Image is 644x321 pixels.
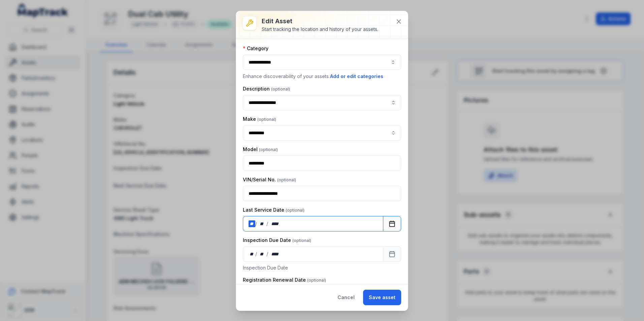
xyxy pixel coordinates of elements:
h3: Edit asset [262,16,378,26]
div: year, [269,220,281,227]
button: Calendar [383,216,401,231]
div: / [266,251,269,257]
div: / [266,220,269,227]
p: Enhance discoverability of your assets. [243,73,401,80]
label: Description [243,85,290,92]
label: Make [243,116,276,122]
label: Last Service Date [243,207,304,213]
div: / [255,251,258,257]
div: year, [269,251,281,257]
label: Registration Renewal Date [243,277,326,283]
p: Inspection Due Date [243,264,401,271]
input: asset-edit:description-label [243,95,401,110]
label: Category [243,45,268,52]
div: Start tracking the location and history of your assets. [262,26,378,33]
button: Cancel [332,290,360,305]
button: Save asset [363,290,401,305]
button: Add or edit categories [330,73,384,80]
div: / [255,220,258,227]
div: month, [258,220,267,227]
label: Inspection Due Date [243,237,311,244]
div: day, [249,220,255,227]
label: VIN/Serial No. [243,176,296,183]
label: Model [243,146,278,153]
button: Calendar [383,246,401,262]
input: asset-edit:cf[8261eee4-602e-4976-b39b-47b762924e3f]-label [243,125,401,141]
div: day, [249,251,255,257]
div: month, [258,251,267,257]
